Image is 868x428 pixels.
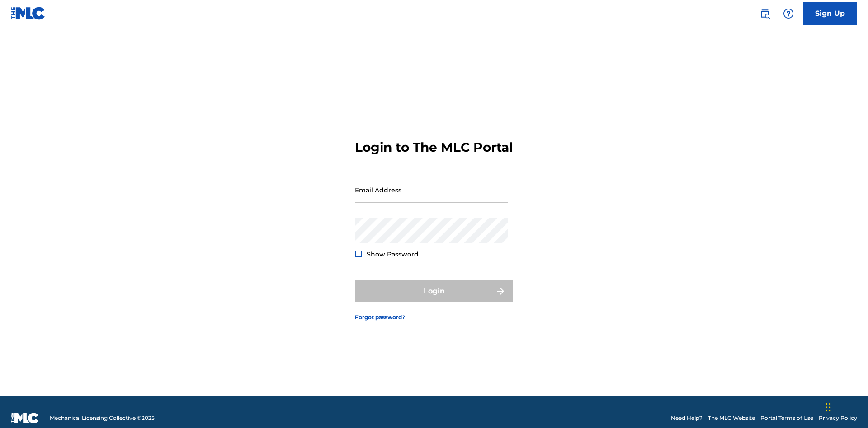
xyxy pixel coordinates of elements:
[708,414,755,422] a: The MLC Website
[759,8,770,19] img: search
[819,414,857,422] a: Privacy Policy
[779,5,797,23] div: Help
[803,2,857,25] a: Sign Up
[823,385,868,428] iframe: Chat Widget
[367,250,419,258] span: Show Password
[11,413,39,423] img: logo
[355,313,405,321] a: Forgot password?
[11,7,46,20] img: MLC Logo
[756,5,774,23] a: Public Search
[355,140,513,155] h3: Login to The MLC Portal
[760,414,813,422] a: Portal Terms of Use
[826,394,831,421] div: Drag
[671,414,703,422] a: Need Help?
[50,414,155,422] span: Mechanical Licensing Collective © 2025
[783,8,794,19] img: help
